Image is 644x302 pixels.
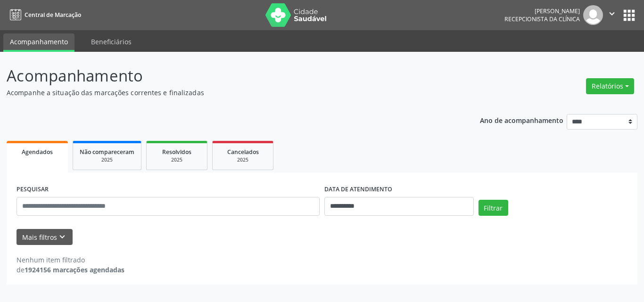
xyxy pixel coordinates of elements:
[621,7,637,24] button: apps
[227,148,259,156] span: Cancelados
[57,232,67,242] i: keyboard_arrow_down
[586,78,634,94] button: Relatórios
[607,8,617,19] i: 
[7,88,448,98] p: Acompanhe a situação das marcações correntes e finalizadas
[504,15,580,23] span: Recepcionista da clínica
[324,182,392,197] label: DATA DE ATENDIMENTO
[80,148,134,156] span: Não compareceram
[80,156,134,163] div: 2025
[17,265,124,275] div: de
[22,148,53,156] span: Agendados
[583,5,603,25] img: img
[480,114,563,126] p: Ano de acompanhamento
[479,200,508,216] button: Filtrar
[504,7,580,15] div: [PERSON_NAME]
[153,156,200,163] div: 2025
[25,265,124,274] strong: 1924156 marcações agendadas
[3,33,74,52] a: Acompanhamento
[219,156,266,163] div: 2025
[84,33,138,50] a: Beneficiários
[17,182,49,197] label: PESQUISAR
[7,7,81,23] a: Central de Marcação
[162,148,191,156] span: Resolvidos
[603,5,621,25] button: 
[25,11,81,19] span: Central de Marcação
[17,229,73,245] button: Mais filtroskeyboard_arrow_down
[17,255,124,265] div: Nenhum item filtrado
[7,64,448,88] p: Acompanhamento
